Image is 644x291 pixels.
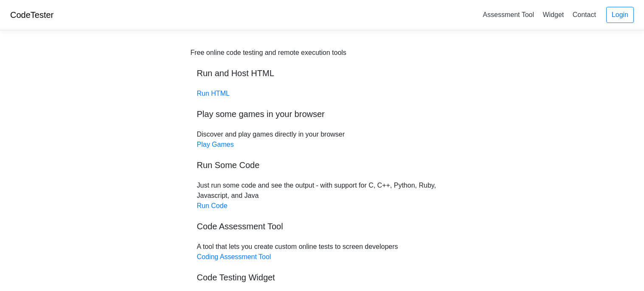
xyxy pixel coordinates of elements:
h5: Code Assessment Tool [197,221,447,231]
h5: Run and Host HTML [197,68,447,78]
a: CodeTester [10,10,53,20]
h5: Run Some Code [197,160,447,170]
a: Run HTML [197,90,230,97]
a: Contact [569,8,599,22]
div: Free online code testing and remote execution tools [191,48,346,58]
a: Coding Assessment Tool [197,253,271,260]
a: Play Games [197,141,234,148]
h5: Code Testing Widget [197,272,447,282]
a: Run Code [197,202,228,209]
a: Assessment Tool [479,8,537,22]
a: Widget [539,8,567,22]
h5: Play some games in your browser [197,109,447,119]
a: Login [606,7,634,23]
